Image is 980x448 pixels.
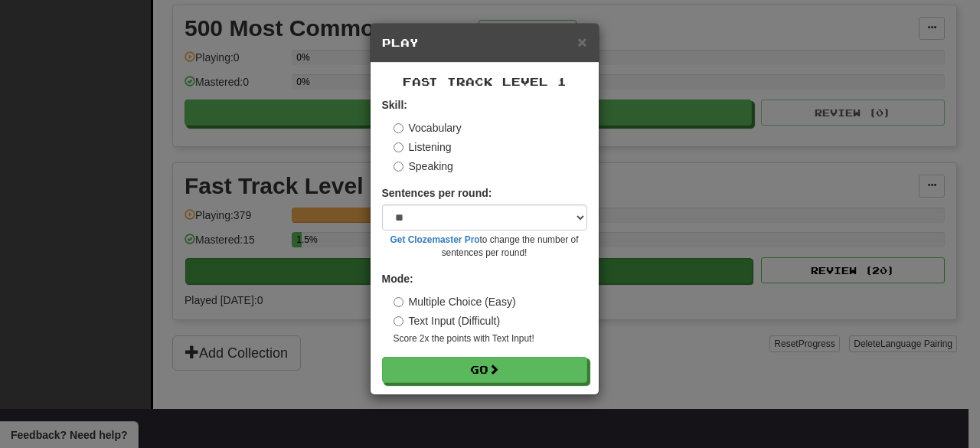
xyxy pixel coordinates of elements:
input: Vocabulary [394,123,403,133]
strong: Mode: [382,273,413,285]
span: Fast Track Level 1 [403,75,567,88]
input: Speaking [394,162,403,172]
input: Listening [394,142,403,152]
button: Go [382,357,587,383]
small: Score 2x the points with Text Input ! [394,332,587,345]
label: Vocabulary [394,120,462,136]
a: Get Clozemaster Pro [390,234,480,245]
label: Listening [394,139,452,155]
input: Text Input (Difficult) [394,316,403,326]
small: to change the number of sentences per round! [382,234,587,260]
input: Multiple Choice (Easy) [394,297,403,307]
label: Multiple Choice (Easy) [394,294,516,309]
button: Close [577,34,586,50]
span: × [577,33,586,51]
label: Sentences per round: [382,185,492,201]
label: Text Input (Difficult) [394,313,501,329]
h5: Play [382,35,587,51]
strong: Skill: [382,99,407,111]
label: Speaking [394,159,453,174]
